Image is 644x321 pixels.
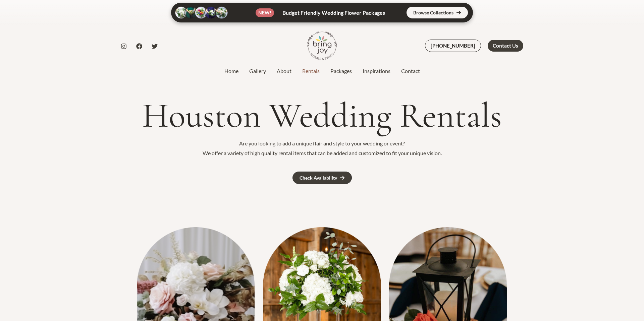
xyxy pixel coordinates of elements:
[297,67,325,75] a: Rentals
[396,67,425,75] a: Contact
[488,40,523,52] a: Contact Us
[152,43,158,49] a: Twitter
[219,67,244,75] a: Home
[325,67,357,75] a: Packages
[244,67,271,75] a: Gallery
[121,138,523,158] p: Are you looking to add a unique flair and style to your wedding or event? We offer a variety of h...
[292,172,352,184] a: Check Availability
[121,43,127,49] a: Instagram
[307,30,337,61] img: Bring Joy
[300,176,337,180] div: Check Availability
[425,40,481,52] a: [PHONE_NUMBER]
[219,66,425,76] nav: Site Navigation
[121,97,523,135] h1: Houston Wedding Rentals
[271,67,297,75] a: About
[357,67,396,75] a: Inspirations
[136,43,142,49] a: Facebook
